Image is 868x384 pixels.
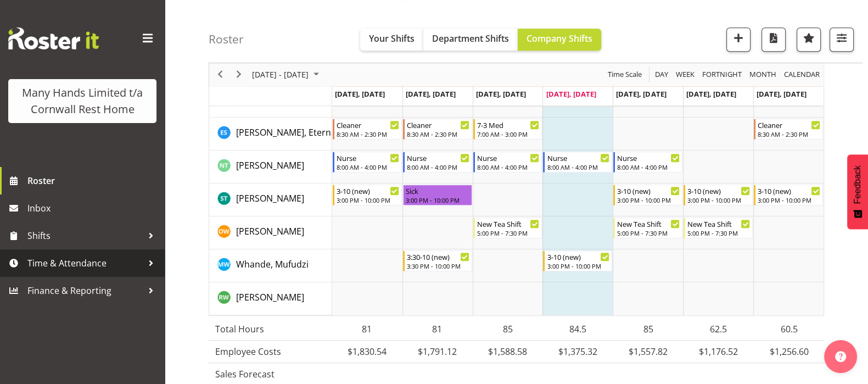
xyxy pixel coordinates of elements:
[407,119,469,130] div: Cleaner
[758,185,820,196] div: 3-10 (new)
[403,152,472,172] div: Thompson, Nicola"s event - Nurse Begin From Tuesday, September 16, 2025 at 8:00:00 AM GMT+12:00 E...
[701,68,744,82] button: Fortnight
[547,152,609,163] div: Nurse
[613,218,682,238] div: Welsh, Ollie"s event - New Tea Shift Begin From Friday, September 19, 2025 at 5:00:00 PM GMT+12:0...
[547,163,609,171] div: 8:00 AM - 4:00 PM
[701,68,743,82] span: Fortnight
[209,183,332,216] td: Tocker, Shannon resource
[754,185,823,205] div: Tocker, Shannon"s event - 3-10 (new) Begin From Sunday, September 21, 2025 at 3:00:00 PM GMT+12:0...
[209,151,332,183] td: Thompson, Nicola resource
[617,185,680,196] div: 3-10 (new)
[547,251,609,262] div: 3-10 (new)
[250,68,324,82] button: September 2025
[403,185,472,205] div: Tocker, Shannon"s event - Sick Begin From Tuesday, September 16, 2025 at 3:00:00 PM GMT+12:00 End...
[236,258,309,271] a: Whande, Mufudzi
[477,152,540,163] div: Nurse
[333,119,402,140] div: Sutton, Eternal"s event - Cleaner Begin From Monday, September 15, 2025 at 8:30:00 AM GMT+12:00 E...
[27,227,143,244] span: Shifts
[687,229,750,237] div: 5:00 PM - 7:30 PM
[209,318,332,341] td: Total Hours
[209,249,332,282] td: Whande, Mufudzi resource
[617,163,680,171] div: 8:00 AM - 4:00 PM
[797,27,821,52] button: Highlight an important date within the roster.
[402,340,472,363] td: $1,791.12
[613,318,684,341] td: 85
[687,196,750,204] div: 3:00 PM - 10:00 PM
[687,185,750,196] div: 3-10 (new)
[369,32,415,44] span: Your Shifts
[684,340,754,363] td: $1,176.52
[333,152,402,172] div: Thompson, Nicola"s event - Nurse Begin From Monday, September 15, 2025 at 8:00:00 AM GMT+12:00 En...
[229,63,248,86] div: next period
[477,229,540,237] div: 5:00 PM - 7:30 PM
[477,119,540,130] div: 7-3 Med
[406,196,469,204] div: 3:00 PM - 10:00 PM
[761,27,786,52] button: Download a PDF of the roster according to the set date range.
[236,291,304,304] a: [PERSON_NAME]
[758,196,820,204] div: 3:00 PM - 10:00 PM
[251,68,310,82] span: [DATE] - [DATE]
[613,152,682,172] div: Thompson, Nicola"s event - Nurse Begin From Friday, September 19, 2025 at 8:00:00 AM GMT+12:00 En...
[654,68,669,82] span: Day
[616,89,666,99] span: [DATE], [DATE]
[476,89,526,99] span: [DATE], [DATE]
[847,154,868,229] button: Feedback - Show survey
[335,89,385,99] span: [DATE], [DATE]
[209,33,244,46] h4: Roster
[617,196,680,204] div: 3:00 PM - 10:00 PM
[726,27,751,52] button: Add a new shift
[543,340,613,363] td: $1,375.32
[27,282,143,299] span: Finance & Reporting
[758,119,820,130] div: Cleaner
[211,63,229,86] div: previous period
[754,340,824,363] td: $1,256.60
[543,251,612,271] div: Whande, Mufudzi"s event - 3-10 (new) Begin From Thursday, September 18, 2025 at 3:00:00 PM GMT+12...
[546,89,596,99] span: [DATE], [DATE]
[853,165,863,204] span: Feedback
[333,185,402,205] div: Tocker, Shannon"s event - 3-10 (new) Begin From Monday, September 15, 2025 at 3:00:00 PM GMT+12:0...
[473,218,542,238] div: Welsh, Ollie"s event - New Tea Shift Begin From Wednesday, September 17, 2025 at 5:00:00 PM GMT+1...
[687,218,750,229] div: New Tea Shift
[27,172,159,189] span: Roster
[477,218,540,229] div: New Tea Shift
[360,29,423,51] button: Your Shifts
[337,152,399,163] div: Nurse
[236,159,304,171] span: [PERSON_NAME]
[407,163,469,171] div: 8:00 AM - 4:00 PM
[432,32,509,44] span: Department Shifts
[236,126,338,138] span: [PERSON_NAME], Eternal
[684,218,753,238] div: Welsh, Ollie"s event - New Tea Shift Begin From Saturday, September 20, 2025 at 5:00:00 PM GMT+12...
[477,130,540,138] div: 7:00 AM - 3:00 PM
[757,89,807,99] span: [DATE], [DATE]
[337,196,399,204] div: 3:00 PM - 10:00 PM
[518,29,601,51] button: Company Shifts
[236,225,304,238] a: [PERSON_NAME]
[406,185,469,196] div: Sick
[472,340,542,363] td: $1,588.58
[472,318,542,341] td: 85
[684,185,753,205] div: Tocker, Shannon"s event - 3-10 (new) Begin From Saturday, September 20, 2025 at 3:00:00 PM GMT+12...
[209,282,332,315] td: Whitaker, Riza resource
[473,119,542,140] div: Sutton, Eternal"s event - 7-3 Med Begin From Wednesday, September 17, 2025 at 7:00:00 AM GMT+12:0...
[337,163,399,171] div: 8:00 AM - 4:00 PM
[606,68,644,82] button: Time Scale
[236,192,304,204] span: [PERSON_NAME]
[477,163,540,171] div: 8:00 AM - 4:00 PM
[653,68,670,82] button: Timeline Day
[232,68,247,82] button: Next
[407,130,469,138] div: 8:30 AM - 2:30 PM
[473,152,542,172] div: Thompson, Nicola"s event - Nurse Begin From Wednesday, September 17, 2025 at 8:00:00 AM GMT+12:00...
[686,89,736,99] span: [DATE], [DATE]
[407,261,469,270] div: 3:30 PM - 10:00 PM
[8,27,99,49] img: Rosterit website logo
[675,68,696,82] span: Week
[236,192,304,205] a: [PERSON_NAME]
[406,89,456,99] span: [DATE], [DATE]
[748,68,779,82] button: Timeline Month
[748,68,777,82] span: Month
[236,126,338,139] a: [PERSON_NAME], Eternal
[830,27,854,52] button: Filter Shifts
